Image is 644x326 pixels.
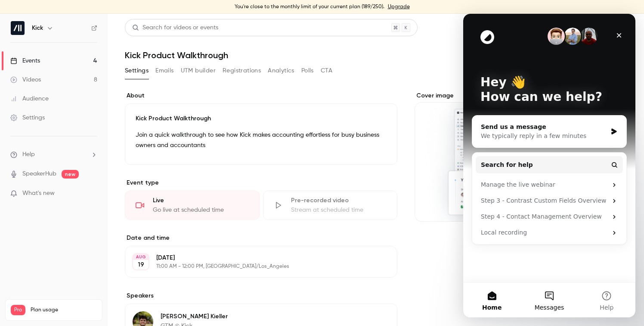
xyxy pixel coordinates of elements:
[62,170,79,179] span: new
[181,64,216,78] button: UTM builder
[10,56,40,65] div: Events
[133,254,149,260] div: AUG
[31,307,97,313] span: Plan usage
[10,75,41,84] div: Videos
[125,234,397,242] label: Date and time
[161,312,228,321] p: [PERSON_NAME] Kieller
[155,64,173,78] button: Emails
[156,254,352,262] p: [DATE]
[156,263,352,270] p: 11:00 AM - 12:00 PM, [GEOGRAPHIC_DATA]/Los_Angeles
[291,196,387,205] div: Pre-recorded video
[153,196,249,205] div: Live
[136,114,387,123] p: Kick Product Walkthrough
[125,91,397,100] label: About
[388,3,410,10] a: Upgrade
[125,179,397,187] p: Event type
[10,94,49,103] div: Audience
[125,191,260,220] div: LiveGo live at scheduled time
[263,191,398,220] div: Pre-recorded videoStream at scheduled time
[268,64,294,78] button: Analytics
[136,130,387,150] p: Join a quick walkthrough to see how Kick makes accounting effortless for busy business owners and...
[415,91,627,100] label: Cover image
[153,206,249,214] div: Go live at scheduled time
[223,64,261,78] button: Registrations
[132,23,218,32] div: Search for videos or events
[138,260,144,269] p: 19
[11,21,25,35] img: Kick
[22,169,56,179] a: SpeakerHub
[22,189,55,198] span: What's new
[10,113,45,122] div: Settings
[10,150,97,159] li: help-dropdown-opener
[11,305,25,315] span: Pro
[291,206,387,214] div: Stream at scheduled time
[125,64,149,78] button: Settings
[22,150,35,159] span: Help
[415,91,627,222] section: Cover image
[32,24,43,32] h6: Kick
[301,64,314,78] button: Polls
[463,14,635,317] iframe: Intercom live chat
[125,292,397,300] label: Speakers
[125,50,627,60] h1: Kick Product Walkthrough
[321,64,332,78] button: CTA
